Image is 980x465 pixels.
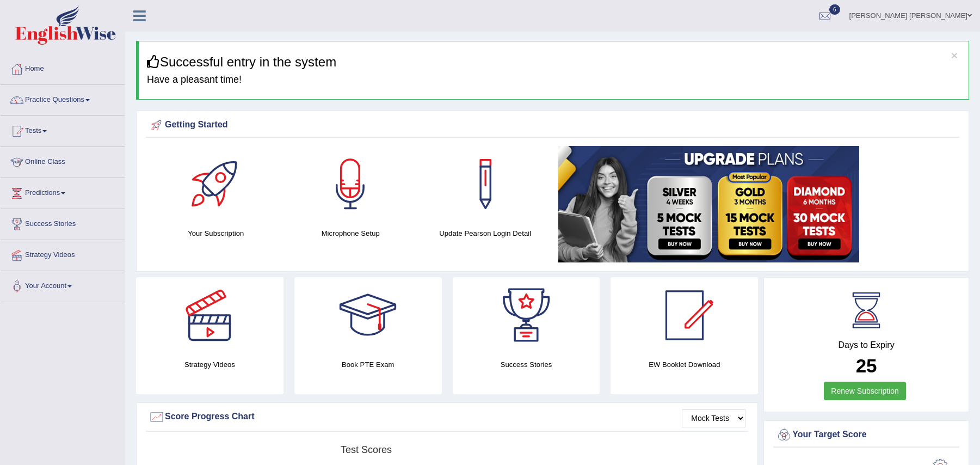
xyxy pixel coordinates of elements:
[824,382,906,400] a: Renew Subscription
[1,209,125,236] a: Success Stories
[149,409,745,425] div: Score Progress Chart
[147,55,960,69] h3: Successful entry in the system
[856,355,877,376] b: 25
[289,228,413,239] h4: Microphone Setup
[1,240,125,267] a: Strategy Videos
[154,228,278,239] h4: Your Subscription
[423,228,547,239] h4: Update Pearson Login Detail
[1,54,125,81] a: Home
[1,147,125,174] a: Online Class
[776,340,957,350] h4: Days to Expiry
[147,75,960,85] h4: Have a pleasant time!
[1,271,125,298] a: Your Account
[558,146,859,262] img: small5.jpg
[149,117,957,133] div: Getting Started
[1,85,125,112] a: Practice Questions
[294,359,442,370] h4: Book PTE Exam
[611,359,758,370] h4: EW Booklet Download
[453,359,600,370] h4: Success Stories
[829,4,840,15] span: 6
[341,444,392,455] tspan: Test scores
[776,427,957,443] div: Your Target Score
[1,178,125,205] a: Predictions
[951,50,958,61] button: ×
[136,359,283,370] h4: Strategy Videos
[1,116,125,143] a: Tests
